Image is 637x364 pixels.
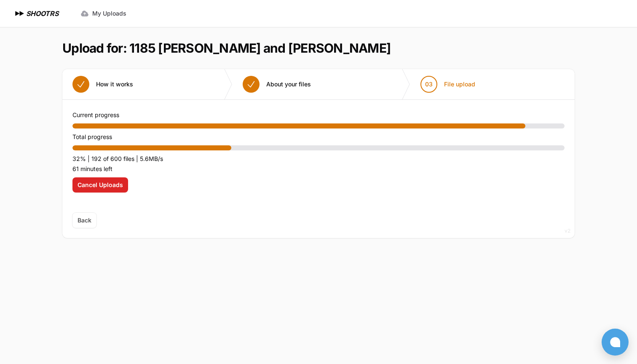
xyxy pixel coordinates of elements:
[444,80,475,88] span: File upload
[565,226,570,236] div: v2
[13,8,59,19] a: SHOOTRS SHOOTRS
[75,6,131,21] a: My Uploads
[26,8,59,19] h1: SHOOTRS
[410,69,485,99] button: 03 File upload
[62,69,143,99] button: How it works
[62,40,391,56] h1: Upload for: 1185 [PERSON_NAME] and [PERSON_NAME]
[96,80,133,88] span: How it works
[72,177,128,193] button: Cancel Uploads
[233,69,321,99] button: About your files
[72,164,565,174] p: 61 minutes left
[266,80,311,88] span: About your files
[72,154,565,164] p: 32% | 192 of 600 files | 5.6MB/s
[72,132,565,142] p: Total progress
[425,80,433,88] span: 03
[72,110,565,120] p: Current progress
[13,8,26,19] img: SHOOTRS
[78,181,123,189] span: Cancel Uploads
[602,329,629,356] button: Open chat window
[92,9,126,18] span: My Uploads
